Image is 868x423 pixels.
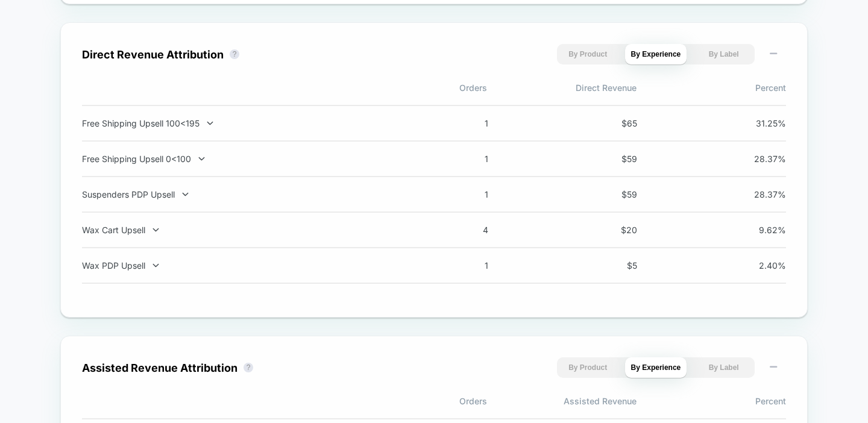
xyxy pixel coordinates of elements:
span: Percent [637,83,786,93]
span: Assisted Revenue [487,396,637,406]
button: By Product [557,44,619,64]
div: Wax Cart Upsell [82,225,399,235]
span: 9.62 % [732,225,786,235]
span: $ 65 [583,118,637,128]
span: Percent [637,396,786,406]
span: 28.37 % [732,154,786,164]
div: Direct Revenue Attribution [82,48,224,61]
div: Wax PDP Upsell [82,260,399,271]
span: $ 5 [583,260,637,271]
span: 1 [434,118,488,128]
span: 31.25 % [732,118,786,128]
span: Orders [338,83,487,93]
button: By Experience [625,44,687,64]
button: By Product [557,357,619,378]
div: Free Shipping Upsell 0<100 [82,154,399,164]
div: Free Shipping Upsell 100<195 [82,118,399,128]
button: By Experience [625,357,687,378]
div: Assisted Revenue Attribution [82,362,237,374]
span: $ 20 [583,225,637,235]
span: Orders [338,396,487,406]
span: 1 [434,154,488,164]
div: Suspenders PDP Upsell [82,189,399,199]
span: 1 [434,260,488,271]
span: $ 59 [583,189,637,199]
span: 1 [434,189,488,199]
button: By Label [693,357,755,378]
button: By Label [693,44,755,64]
span: $ 59 [583,154,637,164]
button: ? [244,363,253,372]
span: 4 [434,225,488,235]
span: 2.40 % [732,260,786,271]
span: Direct Revenue [487,83,637,93]
span: 28.37 % [732,189,786,199]
button: ? [230,49,239,59]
